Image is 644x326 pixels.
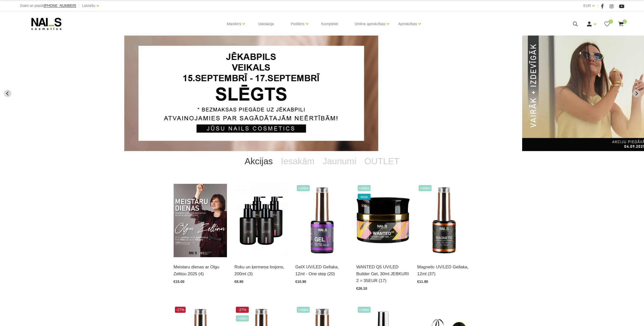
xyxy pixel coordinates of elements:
a: OUTLET [360,151,403,171]
a: Vaksācija [254,12,278,36]
a: Roku un ķermeņa losjons, 200ml (3) [235,264,288,277]
img: ✨ Meistaru dienas ar Olgu Zeltiņu 2025 ✨🍂 RUDENS / Seminārs manikīra meistariem 🍂📍 Liepāja – 7. o... [174,184,227,257]
a: 0 [604,21,610,27]
a: Akcijas [241,151,277,171]
span: -27% [236,307,249,313]
span: top [358,202,371,208]
div: Zvani un pasūti [20,3,76,9]
img: Ilgnoturīga gellaka, kas sastāv no metāla mikrodaļiņām, kuras īpaša magnēta ietekmē var pārvērst ... [417,184,471,257]
a: 0 [618,21,624,27]
span: -27% [175,307,186,313]
img: Trīs vienā - bāze, tonis, tops (trausliem nagiem vēlams papildus lietot bāzi). Ilgnoturīga un int... [295,184,349,257]
a: Latviešu [82,3,95,9]
span: 0 [623,20,627,24]
span: | [78,3,79,9]
a: WANTED Q5 UV/LED Builder Gel, 30ml JEBKURI 2 = 35EUR (17) [356,264,410,284]
span: €10.90 [295,280,306,284]
a: Iesakām [277,151,319,171]
button: Go to last slide [4,90,11,97]
a: Manikīrs [227,14,241,34]
img: BAROJOŠS roku un ķermeņa LOSJONSBALI COCONUT barojošs roku un ķermeņa losjons paredzēts jebkura t... [235,184,288,257]
a: EUR [583,3,591,9]
a: Meistaru dienas ar Olgu Zeltiņu 2025 (4) [174,264,227,277]
a: Komplekti [317,12,342,36]
span: €8.90 [235,280,243,284]
span: | [597,3,598,9]
a: Magnetic UV/LED Gellaka, 12ml (37) [417,264,471,277]
span: wow [358,194,371,200]
span: +Video [419,185,432,191]
span: €15.00 [174,280,185,284]
span: 0 [609,20,613,24]
li: 1 of 13 [124,36,510,151]
a: GelX UV/LED Gellaka, 12ml - One step (20) [295,264,349,277]
a: Pedikīrs [291,14,304,34]
span: €11.90 [417,280,428,284]
span: +Video [297,185,310,191]
a: [PHONE_NUMBER] [44,4,76,8]
a: Apmācības [398,14,417,34]
span: +Video [358,307,371,313]
a: Jaunumi [319,151,360,171]
span: +Video [236,315,249,321]
span: +Video [358,185,371,191]
a: Online apmācības [355,14,385,34]
span: €26.10 [356,286,367,290]
img: Gels WANTED NAILS cosmetics tehniķu komanda ir radījusi gelu, kas ilgi jau ir katra meistara mekl... [356,184,410,257]
button: Next slide [633,90,640,97]
span: +Video [297,307,310,313]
